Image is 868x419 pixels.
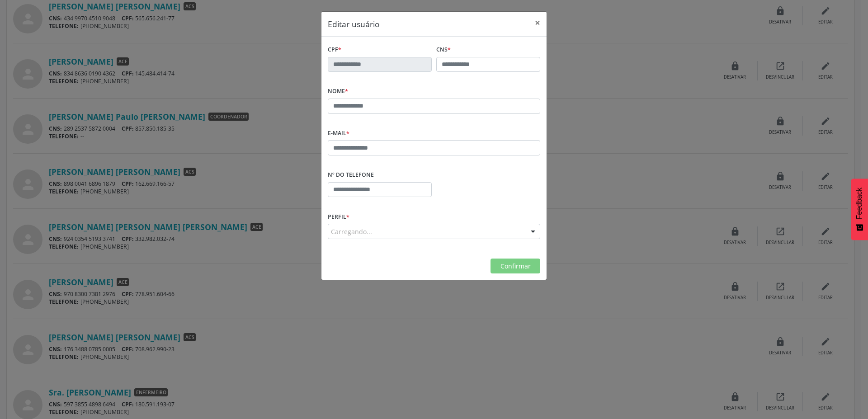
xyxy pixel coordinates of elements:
[528,12,547,34] button: Close
[855,188,863,219] span: Feedback
[500,262,531,270] span: Confirmar
[328,168,374,182] label: Nº do Telefone
[328,127,349,141] label: E-mail
[328,18,380,30] h5: Editar usuário
[328,210,349,224] label: Perfil
[436,43,451,57] label: CNS
[851,179,868,240] button: Feedback - Mostrar pesquisa
[491,259,540,274] button: Confirmar
[331,227,372,236] span: Carregando...
[328,43,341,57] label: CPF
[328,85,348,99] label: Nome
